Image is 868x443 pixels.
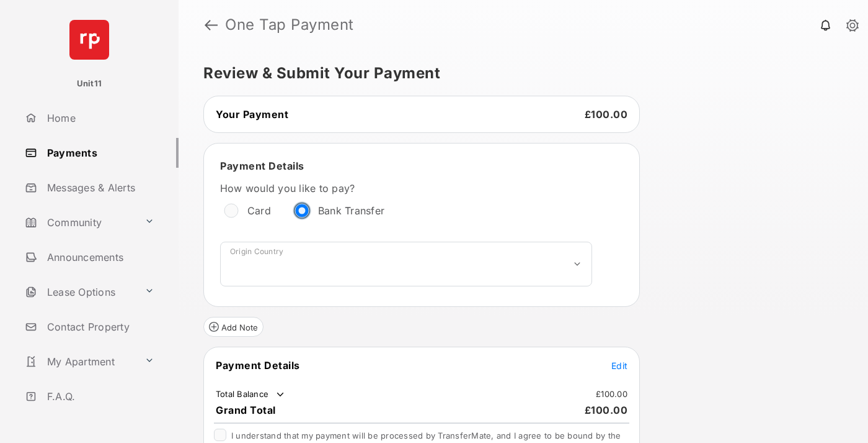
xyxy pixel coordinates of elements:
a: Payments [20,138,179,168]
img: svg+xml;base64,PHN2ZyB4bWxucz0iaHR0cDovL3d3dy53My5vcmcvMjAwMC9zdmciIHdpZHRoPSI2NCIgaGVpZ2h0PSI2NC... [69,20,109,60]
a: Announcements [20,242,179,272]
span: Payment Details [220,160,304,172]
td: Total Balance [215,388,286,401]
a: Community [20,208,139,237]
span: Payment Details [216,359,300,372]
td: £100.00 [595,388,628,400]
a: Messages & Alerts [20,173,179,203]
span: £100.00 [585,404,628,416]
p: Unit11 [77,78,102,90]
h5: Review & Submit Your Payment [203,66,833,81]
label: How would you like to pay? [220,182,592,194]
a: Lease Options [20,277,139,307]
label: Bank Transfer [318,204,384,217]
a: Contact Property [20,312,179,342]
span: Grand Total [216,404,276,416]
button: Add Note [203,317,263,337]
button: Edit [611,359,627,372]
a: My Apartment [20,347,139,377]
span: Edit [611,360,627,371]
span: Your Payment [216,108,288,121]
a: F.A.Q. [20,381,179,411]
label: Card [247,204,271,217]
span: £100.00 [585,108,628,121]
a: Home [20,103,179,133]
strong: One Tap Payment [225,17,354,32]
